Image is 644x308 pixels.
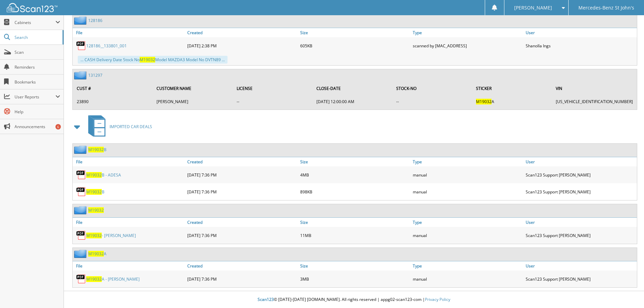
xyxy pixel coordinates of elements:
div: © [DATE]-[DATE] [DOMAIN_NAME]. All rights reserved | appg02-scan123-com | [64,291,644,308]
a: M19032B [86,189,104,195]
span: [PERSON_NAME] [514,6,552,10]
span: M19032 [86,276,102,282]
div: manual [411,185,524,198]
div: [DATE] 7:36 PM [186,185,299,198]
img: folder2.png [74,71,88,79]
div: Shanolla Ings [524,39,637,52]
span: Cabinets [15,20,55,25]
div: Scan123 Support [PERSON_NAME] [524,229,637,242]
div: 3MB [299,272,411,286]
a: Size [299,261,411,270]
a: M19032B - ADESA [86,172,121,178]
td: A [473,96,552,107]
th: VIN [552,81,636,95]
a: Created [186,261,299,270]
a: Type [411,261,524,270]
a: File [73,28,186,37]
span: M19032 [88,147,104,152]
a: M19032 [88,207,104,213]
td: [US_VEHICLE_IDENTIFICATION_NUMBER] [552,96,636,107]
td: 23890 [73,96,152,107]
div: [DATE] 2:38 PM [186,39,299,52]
th: CUSTOMER NAME [153,81,233,95]
td: -- [233,96,312,107]
a: File [73,218,186,227]
span: Scan123 [258,297,274,302]
a: Created [186,28,299,37]
div: manual [411,229,524,242]
a: Created [186,157,299,166]
span: Mercedes-Benz St John's [578,6,634,10]
a: Type [411,28,524,37]
a: Created [186,218,299,227]
div: 11MB [299,229,411,242]
th: CLOSE-DATE [313,81,392,95]
span: M19032 [86,172,102,178]
div: ... CASH Delivery Date Stock No Model MAZDA3 Model No DVTN89 ... [78,56,228,64]
a: 128186__133801_001 [86,43,127,49]
img: PDF.png [76,187,86,197]
a: M19032B [88,147,106,152]
div: 6 [55,124,61,129]
img: folder2.png [74,250,88,258]
a: Privacy Policy [425,297,450,302]
a: M19032A [88,251,106,257]
a: User [524,218,637,227]
img: folder2.png [74,145,88,154]
a: Size [299,28,411,37]
a: Type [411,157,524,166]
td: -- [393,96,472,107]
img: folder2.png [74,206,88,214]
a: 131297 [88,72,102,78]
th: STICKER [473,81,552,95]
span: M19032 [86,233,102,238]
span: M19032 [88,251,104,257]
span: Bookmarks [15,79,60,85]
img: PDF.png [76,230,86,240]
div: [DATE] 7:36 PM [186,168,299,182]
span: M19032 [86,189,102,195]
div: scanned by [MAC_ADDRESS] [411,39,524,52]
a: M19032- [PERSON_NAME] [86,233,136,238]
div: Scan123 Support [PERSON_NAME] [524,272,637,286]
th: LICENSE [233,81,312,95]
a: User [524,157,637,166]
div: 605KB [299,39,411,52]
th: STOCK-NO [393,81,472,95]
a: Size [299,218,411,227]
img: PDF.png [76,170,86,180]
span: User Reports [15,94,55,100]
a: M19032A - [PERSON_NAME] [86,276,140,282]
span: Search [15,34,59,40]
span: Announcements [15,124,60,129]
span: M19032 [140,57,155,63]
th: CUST # [73,81,152,95]
img: scan123-logo-white.svg [7,3,57,12]
img: PDF.png [76,41,86,51]
div: [DATE] 7:36 PM [186,229,299,242]
td: [DATE] 12:00:00 AM [313,96,392,107]
span: Help [15,109,60,115]
a: User [524,261,637,270]
a: IMPORTED CAR DEALS [84,113,152,140]
a: Size [299,157,411,166]
div: manual [411,168,524,182]
div: Scan123 Support [PERSON_NAME] [524,168,637,182]
iframe: Chat Widget [610,276,644,308]
td: [PERSON_NAME] [153,96,233,107]
a: File [73,261,186,270]
a: Type [411,218,524,227]
div: 898KB [299,185,411,198]
span: Reminders [15,64,60,70]
a: File [73,157,186,166]
div: Scan123 Support [PERSON_NAME] [524,185,637,198]
a: User [524,28,637,37]
span: M19032 [476,99,492,104]
div: [DATE] 7:36 PM [186,272,299,286]
img: PDF.png [76,274,86,284]
span: Scan [15,49,60,55]
div: 4MB [299,168,411,182]
span: IMPORTED CAR DEALS [110,124,152,129]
